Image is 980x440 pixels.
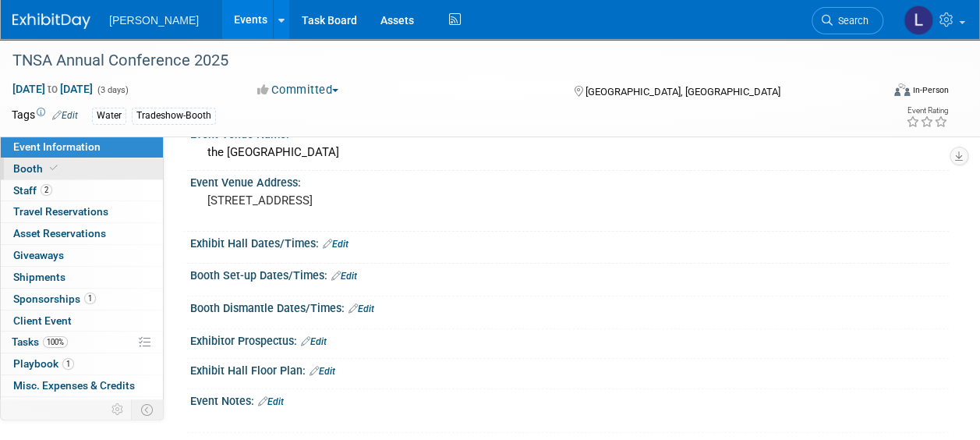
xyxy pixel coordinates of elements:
[1,180,163,201] a: Staff2
[906,107,948,115] div: Event Rating
[1,332,163,353] a: Tasks100%
[12,82,94,96] span: [DATE] [DATE]
[1,375,163,396] a: Misc. Expenses & Credits
[132,108,216,124] div: Tradeshow-Booth
[50,164,58,172] i: Booth reservation complete
[190,359,949,379] div: Exhibit Hall Floor Plan:
[7,47,869,75] div: TNSA Annual Conference 2025
[43,336,68,348] span: 100%
[812,7,883,34] a: Search
[62,358,74,370] span: 1
[132,399,164,420] td: Toggle Event Tabs
[190,329,949,350] div: Exhibitor Prospectus:
[12,107,78,125] td: Tags
[1,267,163,288] a: Shipments
[13,293,96,305] span: Sponsorships
[323,239,348,250] a: Edit
[13,227,106,240] span: Asset Reservations
[586,86,780,98] span: [GEOGRAPHIC_DATA], [GEOGRAPHIC_DATA]
[12,13,90,29] img: ExhibitDay
[833,15,869,27] span: Search
[96,85,129,95] span: (3 days)
[190,296,949,317] div: Booth Dismantle Dates/Times:
[202,140,937,165] div: the [GEOGRAPHIC_DATA]
[104,399,132,420] td: Personalize Event Tab Strip
[52,110,78,121] a: Edit
[1,158,163,179] a: Booth
[301,336,327,347] a: Edit
[912,84,949,96] div: In-Person
[331,271,357,282] a: Edit
[1,137,163,158] a: Event Information
[45,83,60,95] span: to
[190,389,949,410] div: Event Notes:
[109,14,199,27] span: [PERSON_NAME]
[310,366,335,377] a: Edit
[1,245,163,266] a: Giveaways
[12,335,68,348] span: Tasks
[1,201,163,222] a: Travel Reservations
[84,293,96,304] span: 1
[1,353,163,374] a: Playbook1
[13,205,108,218] span: Travel Reservations
[812,81,949,105] div: Event Format
[13,184,52,197] span: Staff
[13,140,101,153] span: Event Information
[1,310,163,332] a: Client Event
[13,314,72,327] span: Client Event
[13,162,61,175] span: Booth
[258,396,284,407] a: Edit
[207,193,489,208] pre: [STREET_ADDRESS]
[1,223,163,244] a: Asset Reservations
[904,5,933,35] img: Lindsey Wolanczyk
[252,82,345,98] button: Committed
[41,184,52,196] span: 2
[348,303,374,314] a: Edit
[13,271,65,283] span: Shipments
[894,83,910,96] img: Format-Inperson.png
[92,108,126,124] div: Water
[190,232,949,252] div: Exhibit Hall Dates/Times:
[13,249,64,261] span: Giveaways
[13,357,74,370] span: Playbook
[190,264,949,284] div: Booth Set-up Dates/Times:
[1,289,163,310] a: Sponsorships1
[13,379,135,392] span: Misc. Expenses & Credits
[190,171,949,190] div: Event Venue Address:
